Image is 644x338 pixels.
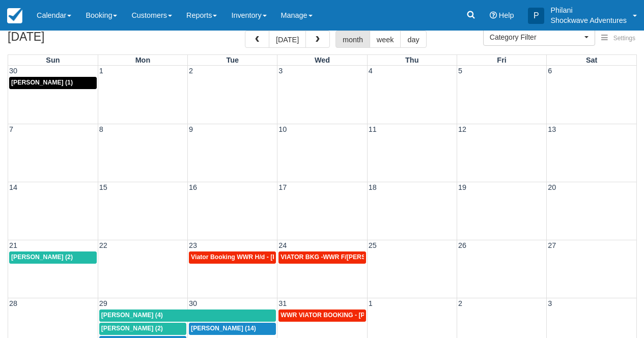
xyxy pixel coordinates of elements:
[595,31,641,46] button: Settings
[278,309,366,322] a: WWR VIATOR BOOKING - [PERSON_NAME] X 5 (5)
[278,251,366,264] a: VIATOR BKG -WWR F/[PERSON_NAME] X 2 (2)
[277,183,288,191] span: 17
[101,312,163,319] span: [PERSON_NAME] (4)
[490,12,497,19] i: Help
[11,79,73,86] span: [PERSON_NAME] (1)
[528,8,544,24] div: P
[189,323,276,335] a: [PERSON_NAME] (14)
[135,56,151,64] span: Mon
[191,325,256,332] span: [PERSON_NAME] (14)
[368,299,374,307] span: 1
[98,183,108,191] span: 15
[547,299,553,307] span: 3
[457,67,463,75] span: 5
[368,241,378,249] span: 25
[188,67,194,75] span: 2
[335,31,370,48] button: month
[9,251,97,264] a: [PERSON_NAME] (2)
[99,309,276,322] a: [PERSON_NAME] (4)
[7,8,22,23] img: checkfront-main-nav-mini-logo.png
[269,31,306,48] button: [DATE]
[277,299,288,307] span: 31
[457,241,467,249] span: 26
[191,253,343,261] span: Viator Booking WWR H/d - [PERSON_NAME] X 3 (3)
[277,67,284,75] span: 3
[188,241,198,249] span: 23
[8,67,18,75] span: 30
[226,56,239,64] span: Tue
[613,35,635,42] span: Settings
[8,241,18,249] span: 21
[550,15,627,25] p: Shockwave Adventures
[483,29,595,46] button: Category Filter
[497,56,506,64] span: Fri
[98,67,104,75] span: 1
[586,56,597,64] span: Sat
[368,183,378,191] span: 18
[188,125,194,133] span: 9
[457,125,467,133] span: 12
[457,299,463,307] span: 2
[8,183,18,191] span: 14
[188,183,198,191] span: 16
[189,251,276,264] a: Viator Booking WWR H/d - [PERSON_NAME] X 3 (3)
[277,241,288,249] span: 24
[400,31,426,48] button: day
[99,323,186,335] a: [PERSON_NAME] (2)
[457,183,467,191] span: 19
[499,11,514,19] span: Help
[9,77,97,89] a: [PERSON_NAME] (1)
[547,183,557,191] span: 20
[46,56,60,64] span: Sun
[101,325,163,332] span: [PERSON_NAME] (2)
[11,253,73,261] span: [PERSON_NAME] (2)
[315,56,330,64] span: Wed
[547,67,553,75] span: 6
[368,67,374,75] span: 4
[98,241,108,249] span: 22
[98,299,108,307] span: 29
[281,312,431,319] span: WWR VIATOR BOOKING - [PERSON_NAME] X 5 (5)
[98,125,104,133] span: 8
[490,32,582,42] span: Category Filter
[188,299,198,307] span: 30
[8,31,136,49] h2: [DATE]
[547,125,557,133] span: 13
[368,125,378,133] span: 11
[547,241,557,249] span: 27
[8,125,14,133] span: 7
[405,56,418,64] span: Thu
[550,5,627,15] p: Philani
[281,253,419,261] span: VIATOR BKG -WWR F/[PERSON_NAME] X 2 (2)
[8,299,18,307] span: 28
[277,125,288,133] span: 10
[370,31,401,48] button: week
